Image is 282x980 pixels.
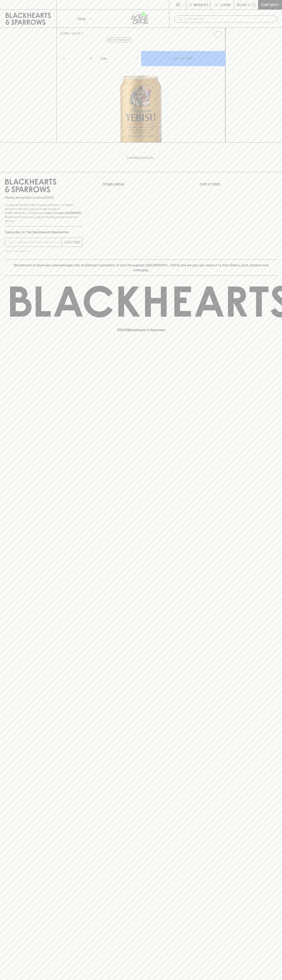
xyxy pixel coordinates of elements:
[57,2,60,7] p: ⠀
[106,38,132,42] button: Add to wishlist
[100,56,107,61] p: Can
[62,238,82,247] button: SUBSCRIBE
[194,2,209,7] p: Wishlist
[184,16,274,22] input: Try "Pinot noir"
[8,263,274,272] p: Blackhearts & Sparrows acknowledges the traditional Custodians of land throughout [GEOGRAPHIC_DAT...
[237,2,246,7] p: $0.00
[57,10,113,28] button: Shop
[253,4,255,6] p: 0
[173,56,194,61] p: ADD TO CART
[5,230,82,235] p: Subscribe to The Blackhearts Newsletter
[212,29,224,40] button: Add to wishlist
[57,41,225,142] img: 28580.png
[261,2,279,7] p: Checkout
[141,51,225,66] button: ADD TO CART
[4,155,278,160] p: Loading products...
[44,211,81,215] strong: Liquor License #32064953
[72,32,81,35] a: SHOP
[5,249,82,253] p: We will never spam you
[220,2,230,7] p: Login
[5,196,82,200] p: Sibling owned and run since [DATE]
[60,32,69,35] a: HOME
[102,182,180,187] p: OTHER AREAS
[8,239,62,245] input: e.g. jane@blackheartsandsparrows.com.au
[200,182,277,187] p: OUR STORES
[99,54,141,63] div: Can
[5,203,82,223] p: It is against the law to sell or supply alcohol to, or to obtain alcohol on behalf of a person un...
[63,240,80,245] p: SUBSCRIBE
[78,16,86,21] p: Shop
